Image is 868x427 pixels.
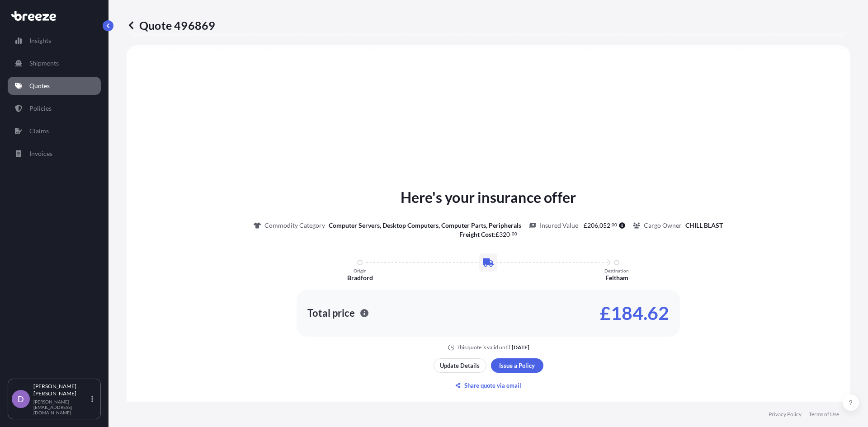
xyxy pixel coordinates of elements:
[401,187,576,208] p: Here's your insurance offer
[307,309,355,318] p: Total price
[434,378,543,393] button: Share quote via email
[644,221,682,230] p: Cargo Owner
[495,231,499,238] span: £
[29,81,50,90] p: Quotes
[354,268,367,273] p: Origin
[459,230,517,239] p: :
[29,127,49,136] p: Claims
[512,344,529,351] p: [DATE]
[457,344,510,351] p: This quote is valid until
[8,54,101,72] a: Shipments
[434,358,486,373] button: Update Details
[685,221,723,230] p: CHILL BLAST
[33,399,90,415] p: [PERSON_NAME][EMAIL_ADDRESS][DOMAIN_NAME]
[600,306,669,320] p: £184.62
[499,231,510,238] span: 320
[33,383,90,397] p: [PERSON_NAME] [PERSON_NAME]
[769,411,802,418] a: Privacy Policy
[491,358,543,373] button: Issue a Policy
[29,36,51,45] p: Insights
[809,411,839,418] a: Terms of Use
[8,77,101,95] a: Quotes
[329,221,521,230] p: Computer Servers, Desktop Computers, Computer Parts, Peripherals
[347,273,373,282] p: Bradford
[512,232,517,235] span: 00
[599,222,610,229] span: 052
[604,268,629,273] p: Destination
[598,222,599,229] span: ,
[612,223,617,226] span: 00
[605,273,628,282] p: Feltham
[510,232,511,235] span: .
[8,122,101,140] a: Claims
[29,59,59,68] p: Shipments
[8,32,101,50] a: Insights
[440,361,480,370] p: Update Details
[464,381,521,390] p: Share quote via email
[611,223,612,226] span: .
[18,394,24,404] span: D
[587,222,598,229] span: 206
[584,222,587,229] span: £
[540,221,578,230] p: Insured Value
[29,149,52,158] p: Invoices
[8,99,101,117] a: Policies
[264,221,325,230] p: Commodity Category
[8,145,101,163] a: Invoices
[459,230,494,238] b: Freight Cost
[499,361,535,370] p: Issue a Policy
[29,104,52,113] p: Policies
[127,18,215,33] p: Quote 496869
